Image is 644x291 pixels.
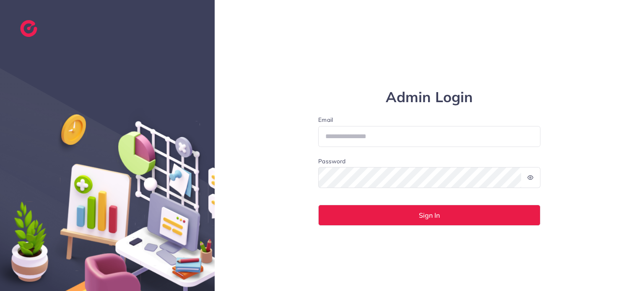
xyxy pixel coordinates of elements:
[318,157,345,165] label: Password
[20,20,37,37] img: logo
[318,89,540,106] h1: Admin Login
[318,205,540,226] button: Sign In
[318,116,540,124] label: Email
[419,212,440,219] span: Sign In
